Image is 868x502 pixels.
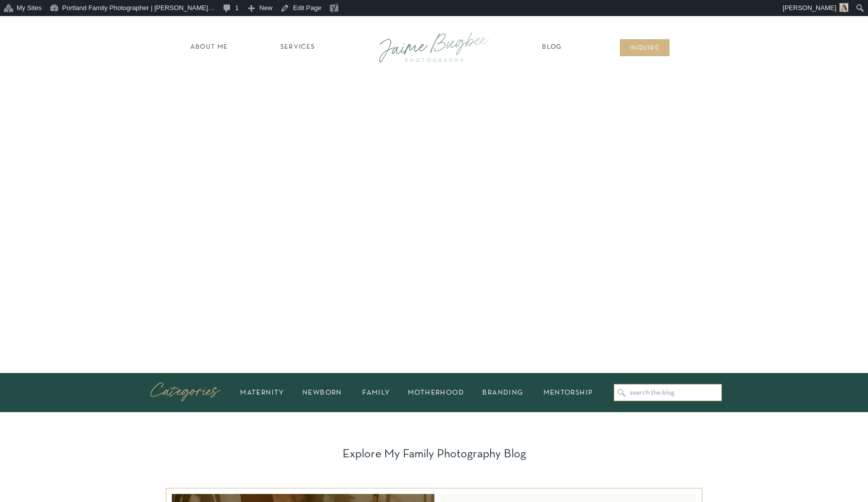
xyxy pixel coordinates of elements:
a: family [356,390,396,396]
a: inqUIre [624,44,665,54]
a: about ME [187,43,231,53]
input: search the blog [630,389,717,397]
a: Blog [539,43,565,53]
h1: Explore My Family Photography Blog [338,447,530,461]
a: branding [475,390,530,396]
a: SERVICES [269,43,326,53]
a: motherhood [403,390,469,396]
a: mentorship [537,390,599,396]
p: Categories [150,382,227,404]
span: [PERSON_NAME] [783,4,836,12]
a: newborn [295,390,350,396]
a: maternity [236,390,288,396]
